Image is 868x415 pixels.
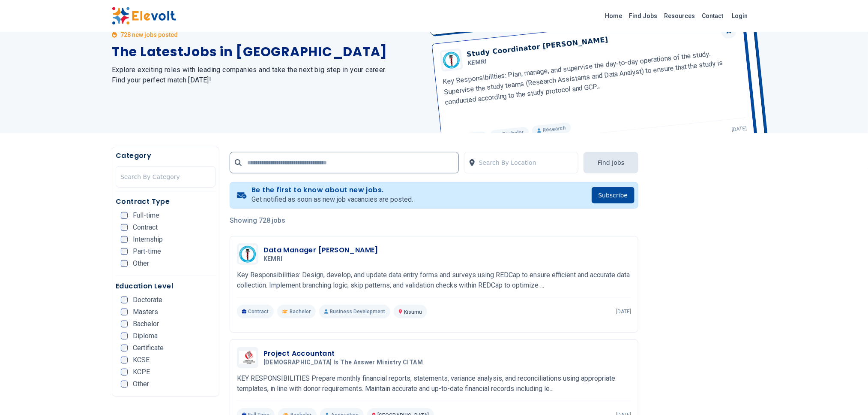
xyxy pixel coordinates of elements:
span: Other [133,260,149,267]
a: Contact [698,9,727,23]
span: Part-time [133,248,161,255]
a: Home [602,9,626,23]
span: Bachelor [290,308,311,315]
span: KCSE [133,357,150,364]
span: Certificate [133,345,164,351]
input: Diploma [121,333,128,339]
span: [DEMOGRAPHIC_DATA] Is The Answer Ministry CITAM [263,359,423,367]
a: Login [727,7,753,24]
span: KCPE [133,369,150,376]
span: Kisumu [404,309,422,315]
p: Key Responsibilities: Design, develop, and update data entry forms and surveys using REDCap to en... [237,270,632,291]
h5: Education Level [116,281,216,291]
input: Masters [121,309,128,315]
input: Part-time [121,248,128,255]
input: KCSE [121,357,128,364]
a: KEMRIData Manager [PERSON_NAME]KEMRIKey Responsibilities: Design, develop, and update data entry ... [237,243,632,318]
span: Other [133,381,149,388]
h5: Contract Type [116,197,216,207]
h5: Category [116,151,216,161]
p: [DATE] [616,308,631,315]
h1: The Latest Jobs in [GEOGRAPHIC_DATA] [112,44,424,60]
img: Christ Is The Answer Ministry CITAM [239,351,256,364]
p: Showing 728 jobs [230,215,639,226]
button: Find Jobs [584,152,638,173]
p: Business Development [319,305,390,318]
h4: Be the first to know about new jobs. [251,186,413,194]
h3: Data Manager [PERSON_NAME] [263,245,378,255]
a: Find Jobs [626,9,661,23]
input: Internship [121,236,128,243]
img: Elevolt [112,7,176,25]
input: Doctorate [121,297,128,303]
span: Doctorate [133,297,162,303]
input: KCPE [121,369,128,376]
iframe: Chat Widget [825,374,868,415]
button: Subscribe [592,187,635,203]
a: Resources [661,9,698,23]
span: Full-time [133,212,159,219]
input: Other [121,381,128,388]
h3: Project Accountant [263,348,426,359]
p: 728 new jobs posted [120,30,178,39]
span: Diploma [133,333,158,339]
input: Full-time [121,212,128,219]
input: Contract [121,224,128,231]
span: KEMRI [263,255,283,263]
span: Masters [133,309,158,315]
input: Certificate [121,345,128,351]
p: KEY RESPONSIBILITIES Prepare monthly financial reports, statements, variance analysis, and reconc... [237,373,632,394]
span: Bachelor [133,321,159,327]
input: Bachelor [121,321,128,327]
p: Get notified as soon as new job vacancies are posted. [251,194,413,205]
h2: Explore exciting roles with leading companies and take the next big step in your career. Find you... [112,65,424,85]
input: Other [121,260,128,267]
span: Internship [133,236,163,243]
span: Contract [133,224,158,231]
p: Contract [237,305,274,318]
img: KEMRI [239,245,256,263]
